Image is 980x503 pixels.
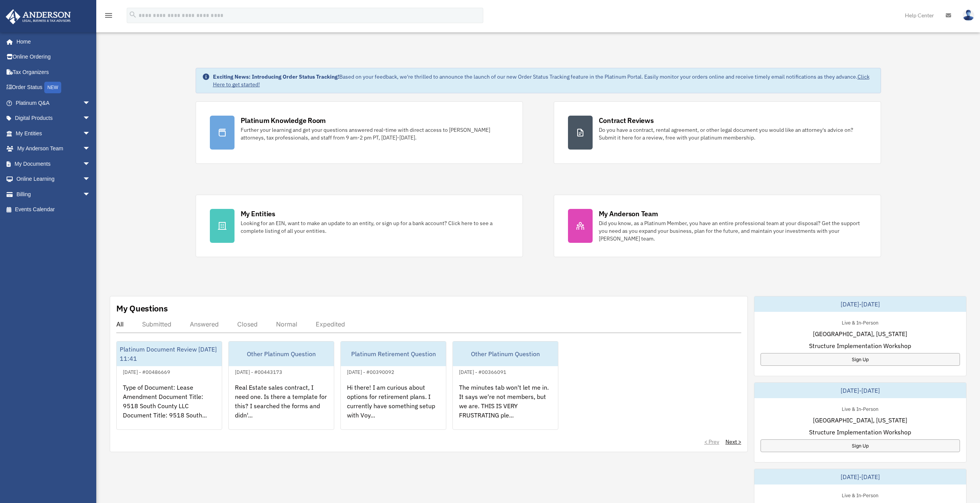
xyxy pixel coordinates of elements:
a: Contract Reviews Do you have a contract, rental agreement, or other legal document you would like... [554,101,881,164]
div: [DATE] - #00366091 [453,367,513,375]
span: [GEOGRAPHIC_DATA], [US_STATE] [813,416,907,425]
a: Next > [725,438,741,446]
div: Type of Document: Lease Amendment Document Title: 9518 South County LLC Document Title: 9518 Sout... [117,377,222,437]
div: My Questions [116,303,168,314]
div: Closed [237,320,258,328]
img: User Pic [963,10,974,21]
a: Other Platinum Question[DATE] - #00443173Real Estate sales contract, I need one. Is there a templ... [228,341,334,430]
div: All [116,320,124,328]
div: Platinum Document Review [DATE] 11:41 [117,342,222,366]
div: Do you have a contract, rental agreement, or other legal document you would like an attorney's ad... [599,126,867,141]
a: Tax Organizers [5,64,102,80]
span: arrow_drop_down [83,187,98,202]
div: Other Platinum Question [229,342,334,366]
div: Live & In-Person [836,491,885,499]
a: Billingarrow_drop_down [5,187,102,202]
i: search [129,10,137,19]
div: Submitted [142,320,171,328]
div: Live & In-Person [836,318,885,326]
a: Home [5,34,98,49]
div: Platinum Retirement Question [341,342,446,366]
span: arrow_drop_down [83,95,98,111]
span: arrow_drop_down [83,111,98,126]
a: Sign Up [761,353,960,366]
div: Further your learning and get your questions answered real-time with direct access to [PERSON_NAM... [241,126,509,141]
i: menu [104,11,113,20]
a: Platinum Retirement Question[DATE] - #00390092Hi there! I am curious about options for retirement... [340,341,446,430]
a: Platinum Q&Aarrow_drop_down [5,95,102,111]
div: [DATE] - #00486669 [117,367,176,375]
span: arrow_drop_down [83,141,98,157]
div: Normal [276,320,297,328]
a: My Anderson Team Did you know, as a Platinum Member, you have an entire professional team at your... [554,195,881,257]
a: menu [104,13,113,20]
a: Order StatusNEW [5,80,102,96]
span: arrow_drop_down [83,126,98,141]
div: [DATE]-[DATE] [754,383,966,398]
div: Platinum Knowledge Room [241,116,326,125]
span: Structure Implementation Workshop [809,427,911,437]
a: Other Platinum Question[DATE] - #00366091The minutes tab won't let me in. It says we're not membe... [452,341,558,430]
div: Hi there! I am curious about options for retirement plans. I currently have something setup with ... [341,377,446,437]
strong: Exciting News: Introducing Order Status Tracking! [213,73,339,80]
a: Online Learningarrow_drop_down [5,172,102,187]
div: [DATE] - #00443173 [229,367,288,375]
div: NEW [44,82,61,93]
span: arrow_drop_down [83,156,98,172]
a: Online Ordering [5,49,102,65]
div: The minutes tab won't let me in. It says we're not members, but we are. THIS IS VERY FRUSTRATING ... [453,377,558,437]
div: Expedited [316,320,345,328]
a: Platinum Knowledge Room Further your learning and get your questions answered real-time with dire... [196,101,523,164]
a: Digital Productsarrow_drop_down [5,111,102,126]
div: Did you know, as a Platinum Member, you have an entire professional team at your disposal? Get th... [599,219,867,242]
div: [DATE]-[DATE] [754,296,966,312]
a: My Entitiesarrow_drop_down [5,126,102,141]
a: My Entities Looking for an EIN, want to make an update to an entity, or sign up for a bank accoun... [196,195,523,257]
div: [DATE] - #00390092 [341,367,400,375]
div: My Anderson Team [599,209,658,219]
div: Answered [190,320,219,328]
span: arrow_drop_down [83,172,98,187]
a: Click Here to get started! [213,73,869,88]
a: Sign Up [761,439,960,452]
div: Live & In-Person [836,404,885,412]
div: Looking for an EIN, want to make an update to an entity, or sign up for a bank account? Click her... [241,219,509,235]
a: Events Calendar [5,202,102,217]
div: [DATE]-[DATE] [754,469,966,484]
span: Structure Implementation Workshop [809,341,911,350]
div: Other Platinum Question [453,342,558,366]
a: My Anderson Teamarrow_drop_down [5,141,102,156]
div: Based on your feedback, we're thrilled to announce the launch of our new Order Status Tracking fe... [213,73,874,88]
a: Platinum Document Review [DATE] 11:41[DATE] - #00486669Type of Document: Lease Amendment Document... [116,341,222,430]
div: My Entities [241,209,275,219]
span: [GEOGRAPHIC_DATA], [US_STATE] [813,329,907,338]
div: Real Estate sales contract, I need one. Is there a template for this? I searched the forms and di... [229,377,334,437]
div: Contract Reviews [599,116,654,125]
a: My Documentsarrow_drop_down [5,156,102,172]
img: Anderson Advisors Platinum Portal [3,9,73,24]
